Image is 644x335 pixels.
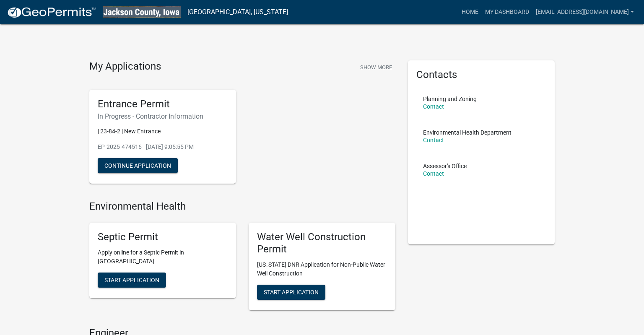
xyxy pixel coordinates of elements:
[98,158,178,173] button: Continue Application
[98,143,228,151] p: EP-2025-474516 - [DATE] 9:05:55 PM
[89,200,395,213] h4: Environmental Health
[257,231,387,255] h5: Water Well Construction Permit
[104,277,159,283] span: Start Application
[98,273,166,288] button: Start Application
[103,6,181,18] img: Jackson County, Iowa
[423,137,444,143] a: Contact
[482,4,532,20] a: My Dashboard
[187,5,288,19] a: [GEOGRAPHIC_DATA], [US_STATE]
[264,288,319,295] span: Start Application
[257,285,325,300] button: Start Application
[98,248,228,266] p: Apply online for a Septic Permit in [GEOGRAPHIC_DATA]
[257,260,387,278] p: [US_STATE] DNR Application for Non-Public Water Well Construction
[423,170,444,177] a: Contact
[98,127,228,136] p: | 23-84-2 | New Entrance
[423,103,444,110] a: Contact
[423,163,467,169] p: Assessor's Office
[423,130,512,135] p: Environmental Health Department
[532,4,637,20] a: [EMAIL_ADDRESS][DOMAIN_NAME]
[416,69,546,81] h5: Contacts
[98,98,228,110] h5: Entrance Permit
[357,60,395,74] button: Show More
[98,231,228,243] h5: Septic Permit
[423,96,477,102] p: Planning and Zoning
[89,60,161,73] h4: My Applications
[458,4,482,20] a: Home
[98,112,228,120] h6: In Progress - Contractor Information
